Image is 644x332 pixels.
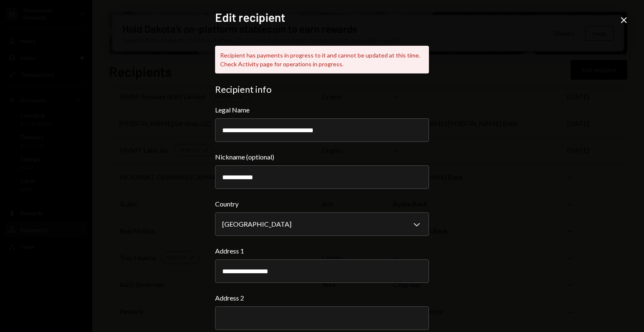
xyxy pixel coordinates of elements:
div: Recipient has payments in progress to it and cannot be updated at this time. Check Activity page ... [215,46,429,73]
h2: Edit recipient [215,9,429,26]
div: Recipient info [215,84,429,95]
label: Address 2 [215,293,429,303]
label: Address 1 [215,246,429,256]
button: Country [215,212,429,236]
label: Nickname (optional) [215,152,429,162]
label: Country [215,199,429,209]
label: Legal Name [215,105,429,115]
